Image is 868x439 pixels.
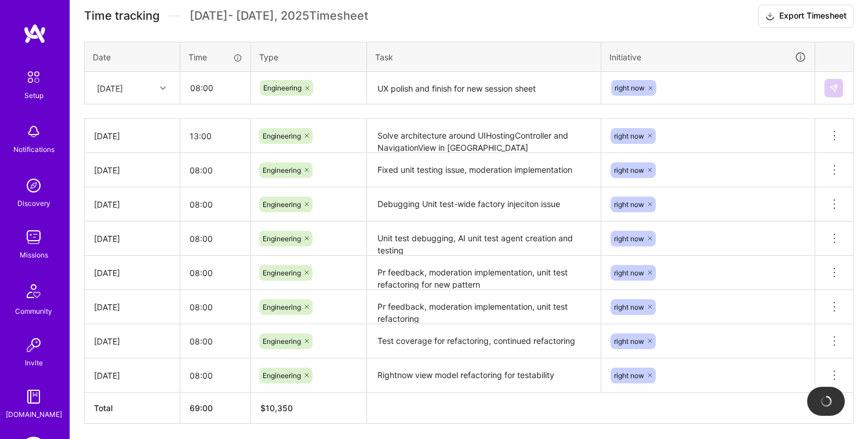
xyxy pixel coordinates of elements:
[17,197,50,209] div: Discovery
[368,325,600,357] textarea: Test coverage for refactoring, continued refactoring
[22,120,45,143] img: bell
[251,42,367,72] th: Type
[21,65,46,89] img: setup
[825,79,844,97] div: null
[368,257,600,289] textarea: Pr feedback, moderation implementation, unit test refactoring for new pattern
[180,155,250,186] input: HH:MM
[94,267,170,279] div: [DATE]
[6,408,62,420] div: [DOMAIN_NAME]
[368,223,600,255] textarea: Unit test debugging, AI unit test agent creation and testing
[180,189,250,220] input: HH:MM
[188,51,242,63] div: Time
[94,301,170,313] div: [DATE]
[368,188,600,220] textarea: Debugging Unit test-wide factory injeciton issue
[94,335,170,347] div: [DATE]
[614,303,644,311] span: right now
[263,269,301,277] span: Engineering
[160,85,166,91] i: icon Chevron
[368,291,600,323] textarea: Pr feedback, moderation implementation, unit test refactoring
[368,73,600,104] textarea: UX polish and finish for new session sheet
[263,337,301,346] span: Engineering
[615,84,645,92] span: right now
[263,200,301,209] span: Engineering
[260,403,293,413] span: $ 10,350
[22,385,45,408] img: guide book
[181,72,250,103] input: HH:MM
[22,226,45,249] img: teamwork
[180,393,251,424] th: 69:00
[180,326,250,357] input: HH:MM
[180,223,250,254] input: HH:MM
[829,84,838,93] img: Submit
[614,166,644,175] span: right now
[614,200,644,209] span: right now
[20,249,48,261] div: Missions
[85,393,180,424] th: Total
[22,333,45,357] img: Invite
[368,120,600,152] textarea: Solve architecture around UIHostingController and NavigationView in [GEOGRAPHIC_DATA]
[263,371,301,380] span: Engineering
[765,10,775,23] i: icon Download
[609,50,807,64] div: Initiative
[94,369,170,382] div: [DATE]
[180,257,250,288] input: HH:MM
[180,292,250,322] input: HH:MM
[614,132,644,140] span: right now
[85,42,180,72] th: Date
[84,9,159,23] span: Time tracking
[614,337,644,346] span: right now
[368,360,600,391] textarea: Rightnow view model refactoring for testability
[368,154,600,186] textarea: Fixed unit testing issue, moderation implementation
[94,233,170,245] div: [DATE]
[94,198,170,211] div: [DATE]
[94,164,170,176] div: [DATE]
[263,132,301,140] span: Engineering
[25,357,43,369] div: Invite
[15,305,52,317] div: Community
[24,89,43,101] div: Setup
[614,371,644,380] span: right now
[94,130,170,142] div: [DATE]
[758,5,854,28] button: Export Timesheet
[263,84,302,92] span: Engineering
[13,143,55,155] div: Notifications
[97,82,123,94] div: [DATE]
[820,395,833,408] img: loading
[614,269,644,277] span: right now
[263,166,301,175] span: Engineering
[263,234,301,243] span: Engineering
[22,174,45,197] img: discovery
[614,234,644,243] span: right now
[20,277,48,305] img: Community
[180,121,250,151] input: HH:MM
[367,42,601,72] th: Task
[190,9,368,23] span: [DATE] - [DATE] , 2025 Timesheet
[263,303,301,311] span: Engineering
[180,360,250,391] input: HH:MM
[23,23,46,44] img: logo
